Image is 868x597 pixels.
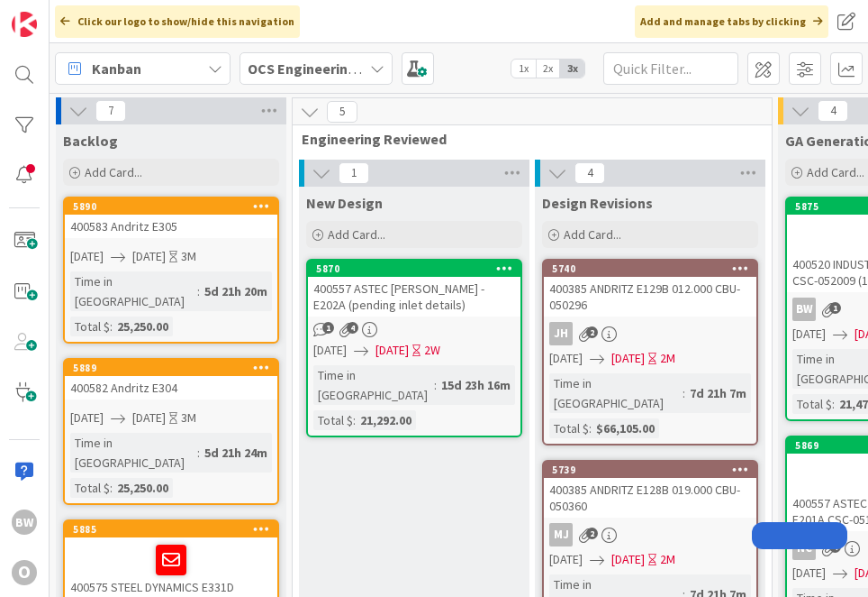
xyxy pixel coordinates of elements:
span: 2x [536,60,560,78]
div: Time in [GEOGRAPHIC_DATA] [70,271,197,311]
div: MJ [544,523,756,546]
div: 5889400582 Andritz E304 [65,360,277,400]
span: : [683,383,685,403]
div: 5d 21h 24m [200,443,272,463]
div: 5740400385 ANDRITZ E129B 012.000 CBU- 050296 [544,261,756,317]
div: JH [549,322,573,345]
span: [DATE] [375,341,409,360]
span: 4 [347,322,358,334]
span: [DATE] [132,247,166,266]
span: : [197,281,200,301]
div: 5885 [73,523,277,536]
div: 5870 [316,262,520,275]
div: 3M [181,247,196,266]
div: 400385 ANDRITZ E128B 019.000 CBU- 050360 [544,478,756,518]
span: Engineering Reviewed [302,130,749,148]
span: 4 [574,162,605,184]
div: 5739 [552,464,756,476]
span: New Design [306,194,383,212]
span: [DATE] [313,341,347,360]
div: 25,250.00 [113,317,173,336]
b: OCS Engineering Department [248,60,439,78]
span: : [589,418,592,438]
div: BW [12,510,37,535]
div: Total $ [70,317,110,336]
span: 1x [511,60,536,78]
div: 5890 [73,200,277,213]
div: 3M [181,409,196,427]
span: 2 [586,326,598,338]
span: [DATE] [70,409,104,427]
span: Add Card... [564,226,621,243]
div: Total $ [313,410,353,430]
div: 5d 21h 20m [200,281,272,301]
div: 5889 [73,362,277,374]
span: : [110,478,113,498]
span: : [110,317,113,336]
div: Click our logo to show/hide this navigation [55,5,300,38]
span: : [832,394,835,414]
a: 5890400583 Andritz E305[DATE][DATE]3MTime in [GEOGRAPHIC_DATA]:5d 21h 20mTotal $:25,250.00 [63,197,279,344]
div: Time in [GEOGRAPHIC_DATA] [313,365,434,405]
span: 7 [95,100,126,122]
span: [DATE] [792,564,826,583]
div: 5870 [308,261,520,277]
span: : [353,410,356,430]
div: 5739 [544,462,756,478]
span: [DATE] [611,349,645,368]
div: $66,105.00 [592,418,659,438]
div: 5885 [65,521,277,537]
span: 1 [322,322,334,334]
div: 5740 [544,261,756,277]
div: JH [544,322,756,345]
span: 3x [560,60,584,78]
div: 5739400385 ANDRITZ E128B 019.000 CBU- 050360 [544,462,756,518]
div: 2W [424,341,440,360]
div: 400557 ASTEC [PERSON_NAME] - E202A (pending inlet details) [308,277,520,317]
div: Time in [GEOGRAPHIC_DATA] [70,433,197,473]
div: 2M [660,349,675,368]
div: Time in [GEOGRAPHIC_DATA] [549,373,683,413]
span: [DATE] [549,550,583,569]
span: [DATE] [792,325,826,344]
div: Total $ [549,418,589,438]
input: Quick Filter... [603,52,738,85]
span: : [197,443,200,463]
span: Add Card... [85,164,142,180]
div: O [12,560,37,585]
a: 5889400582 Andritz E304[DATE][DATE]3MTime in [GEOGRAPHIC_DATA]:5d 21h 24mTotal $:25,250.00 [63,358,279,505]
span: 4 [818,100,848,122]
span: [DATE] [132,409,166,427]
div: 400385 ANDRITZ E129B 012.000 CBU- 050296 [544,277,756,317]
span: Backlog [63,132,118,150]
div: 5889 [65,360,277,376]
div: Total $ [792,394,832,414]
div: 21,292.00 [356,410,416,430]
div: 5890 [65,198,277,215]
div: 400583 Andritz E305 [65,215,277,238]
div: Total $ [70,478,110,498]
div: 2M [660,550,675,569]
span: 1 [829,302,841,314]
div: 400582 Andritz E304 [65,376,277,400]
span: 5 [327,101,357,123]
div: 5870400557 ASTEC [PERSON_NAME] - E202A (pending inlet details) [308,261,520,317]
div: Add and manage tabs by clicking [635,5,828,38]
div: 5740 [552,262,756,275]
span: Design Revisions [542,194,653,212]
a: 5740400385 ANDRITZ E129B 012.000 CBU- 050296JH[DATE][DATE]2MTime in [GEOGRAPHIC_DATA]:7d 21h 7mTo... [542,259,758,445]
div: 15d 23h 16m [437,375,515,395]
div: 25,250.00 [113,478,173,498]
span: [DATE] [70,247,104,266]
div: BW [792,298,816,321]
span: 1 [339,162,369,184]
span: [DATE] [549,349,583,368]
span: Add Card... [328,226,385,243]
div: MJ [549,523,573,546]
div: 7d 21h 7m [685,383,751,403]
img: Visit kanbanzone.com [12,12,37,37]
span: Kanban [92,58,141,79]
span: 2 [586,528,598,539]
span: : [434,375,437,395]
span: [DATE] [611,550,645,569]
